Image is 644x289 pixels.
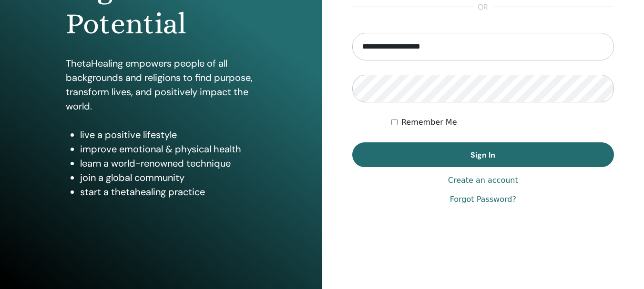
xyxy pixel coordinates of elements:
label: Remember Me [401,117,457,128]
span: or [473,1,493,13]
div: Keep me authenticated indefinitely or until I manually logout [391,117,614,128]
li: live a positive lifestyle [80,128,256,142]
li: learn a world-renowned technique [80,156,256,170]
li: join a global community [80,170,256,185]
a: Forgot Password? [450,194,516,205]
li: start a thetahealing practice [80,185,256,199]
a: Create an account [448,175,518,186]
p: ThetaHealing empowers people of all backgrounds and religions to find purpose, transform lives, a... [66,56,256,113]
li: improve emotional & physical health [80,142,256,156]
span: Sign In [470,150,495,160]
button: Sign In [352,142,614,167]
